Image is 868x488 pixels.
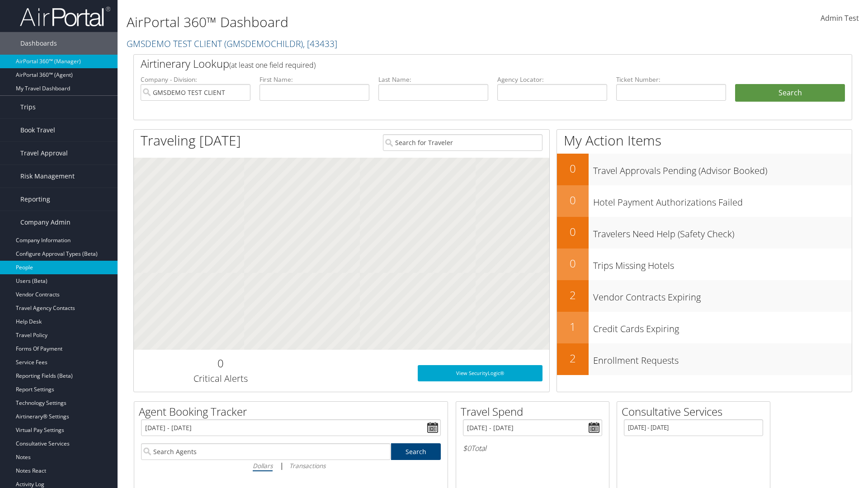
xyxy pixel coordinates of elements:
h2: Consultative Services [622,404,770,419]
h3: Enrollment Requests [593,350,852,367]
span: , [ 43433 ] [303,38,337,50]
div: | [141,460,441,471]
h2: 1 [557,319,589,334]
h1: AirPortal 360™ Dashboard [127,13,615,32]
span: ( GMSDEMOCHILDR ) [224,38,303,50]
img: airportal-logo.png [20,6,110,27]
a: GMSDEMO TEST CLIENT [127,38,337,50]
h6: Total [463,443,602,453]
h2: Airtinerary Lookup [141,56,785,71]
h2: 0 [557,224,589,239]
a: View SecurityLogic® [418,365,542,381]
span: Dashboards [20,32,57,55]
a: 0Travelers Need Help (Safety Check) [557,217,852,249]
span: $0 [463,443,471,453]
span: (at least one field required) [229,60,316,70]
button: Search [735,84,845,102]
label: Last Name: [378,75,488,84]
a: 0Hotel Payment Authorizations Failed [557,185,852,217]
h2: 0 [141,356,300,371]
h3: Critical Alerts [141,372,300,385]
h3: Vendor Contracts Expiring [593,286,852,304]
a: 2Enrollment Requests [557,343,852,375]
a: 2Vendor Contracts Expiring [557,280,852,312]
h2: 0 [557,192,589,208]
a: Search [391,443,441,460]
h2: 0 [557,256,589,271]
span: Book Travel [20,119,55,141]
input: Search Agents [141,443,391,460]
label: Company - Division: [141,75,250,84]
span: Admin Test [821,13,859,23]
label: First Name: [259,75,369,84]
a: Admin Test [821,5,859,33]
span: Risk Management [20,165,75,188]
h3: Travelers Need Help (Safety Check) [593,223,852,240]
h3: Trips Missing Hotels [593,255,852,272]
span: Reporting [20,188,50,211]
h2: Agent Booking Tracker [139,404,448,419]
label: Agency Locator: [497,75,607,84]
span: Company Admin [20,211,71,234]
h3: Hotel Payment Authorizations Failed [593,192,852,209]
a: 0Trips Missing Hotels [557,249,852,280]
h1: My Action Items [557,131,852,150]
h2: 0 [557,161,589,176]
label: Ticket Number: [616,75,726,84]
span: Trips [20,96,36,118]
a: 0Travel Approvals Pending (Advisor Booked) [557,154,852,185]
h2: Travel Spend [461,404,609,419]
h2: 2 [557,351,589,366]
h3: Credit Cards Expiring [593,318,852,335]
h3: Travel Approvals Pending (Advisor Booked) [593,160,852,177]
span: Travel Approval [20,142,68,164]
h1: Traveling [DATE] [141,131,241,150]
i: Dollars [253,461,273,470]
i: Transactions [289,461,325,470]
input: Search for Traveler [383,134,542,151]
a: 1Credit Cards Expiring [557,312,852,343]
h2: 2 [557,287,589,303]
